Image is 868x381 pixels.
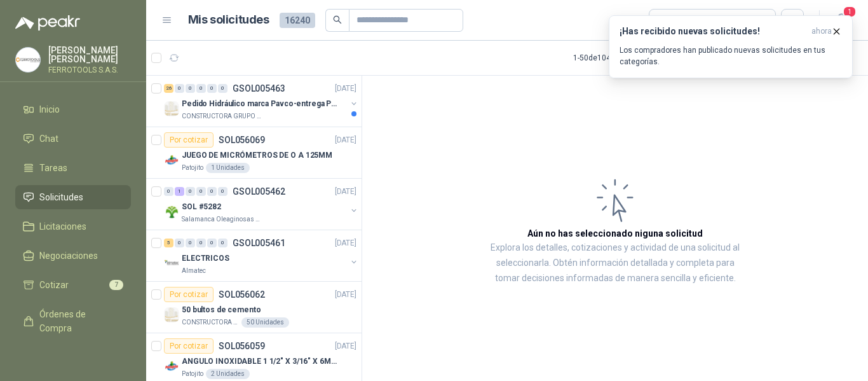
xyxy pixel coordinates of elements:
span: 7 [109,280,123,290]
div: 1 Unidades [206,163,250,173]
span: 16240 [280,13,315,28]
div: Por cotizar [164,338,214,354]
a: Chat [15,127,131,151]
div: 0 [207,239,217,247]
p: GSOL005463 [233,84,285,93]
p: Pedido Hidráulico marca Pavco-entrega Popayán [182,98,340,110]
a: Inicio [15,97,131,121]
span: Solicitudes [39,190,83,204]
div: 0 [218,239,227,247]
a: Por cotizarSOL056062[DATE] Company Logo50 bultos de cementoCONSTRUCTORA GRUPO FIP50 Unidades [146,282,362,333]
span: Órdenes de Compra [39,307,119,335]
span: ahora [811,26,832,37]
div: 0 [175,84,184,93]
p: [DATE] [335,340,356,352]
p: 50 bultos de cemento [182,304,261,316]
a: Por cotizarSOL056069[DATE] Company LogoJUEGO DE MICRÓMETROS DE O A 125MMPatojito1 Unidades [146,127,362,179]
div: 0 [186,84,195,93]
img: Logo peakr [15,15,80,31]
p: CONSTRUCTORA GRUPO FIP [182,317,239,328]
p: ELECTRICOS [182,253,229,265]
img: Company Logo [16,48,40,72]
a: Órdenes de Compra [15,302,131,340]
p: Explora los detalles, cotizaciones y actividad de una solicitud al seleccionarla. Obtén informaci... [489,240,741,286]
p: CONSTRUCTORA GRUPO FIP [182,111,262,121]
div: 0 [207,187,217,196]
button: ¡Has recibido nuevas solicitudes!ahora Los compradores han publicado nuevas solicitudes en tus ca... [609,15,853,78]
a: 5 0 0 0 0 0 GSOL005461[DATE] Company LogoELECTRICOSAlmatec [164,235,359,276]
p: GSOL005462 [233,187,285,196]
p: Patojito [182,163,203,173]
div: 50 Unidades [241,317,289,328]
span: Inicio [39,102,60,116]
p: [DATE] [335,289,356,301]
p: GSOL005461 [233,239,285,247]
div: 1 - 50 de 10465 [573,48,660,68]
span: Tareas [39,161,67,175]
h3: ¡Has recibido nuevas solicitudes! [620,26,806,37]
h3: Aún no has seleccionado niguna solicitud [527,226,703,240]
p: SOL056059 [219,342,265,350]
div: 5 [164,239,173,247]
div: 0 [196,84,206,93]
div: 1 [175,187,184,196]
div: Por cotizar [164,132,214,148]
p: ANGULO INOXIDABLE 1 1/2" X 3/16" X 6MTS [182,356,340,368]
div: 0 [196,239,206,247]
p: JUEGO DE MICRÓMETROS DE O A 125MM [182,149,332,162]
h1: Mis solicitudes [188,11,269,29]
img: Company Logo [164,101,179,116]
div: 0 [186,239,195,247]
p: Patojito [182,369,203,379]
p: Los compradores han publicado nuevas solicitudes en tus categorías. [620,45,842,67]
div: Por cotizar [164,287,214,302]
p: Salamanca Oleaginosas SAS [182,214,262,225]
div: 0 [164,187,173,196]
div: 0 [218,187,227,196]
a: Negociaciones [15,244,131,268]
p: SOL056069 [219,135,265,144]
a: 0 1 0 0 0 0 GSOL005462[DATE] Company LogoSOL #5282Salamanca Oleaginosas SAS [164,184,359,225]
div: 0 [218,84,227,93]
a: Licitaciones [15,214,131,239]
p: [DATE] [335,186,356,198]
span: 1 [843,6,857,18]
img: Company Logo [164,204,179,219]
span: Negociaciones [39,249,98,263]
p: SOL #5282 [182,201,221,213]
span: Chat [39,132,58,146]
button: 1 [830,9,853,32]
img: Company Logo [164,307,179,322]
div: 26 [164,84,173,93]
p: FERROTOOLS S.A.S. [48,66,131,74]
div: 0 [207,84,217,93]
a: 26 0 0 0 0 0 GSOL005463[DATE] Company LogoPedido Hidráulico marca Pavco-entrega PopayánCONSTRUCTO... [164,81,359,121]
img: Company Logo [164,256,179,271]
p: [DATE] [335,237,356,249]
p: [DATE] [335,134,356,146]
p: Almatec [182,266,206,276]
a: Remisiones [15,345,131,370]
a: Solicitudes [15,185,131,209]
a: Tareas [15,156,131,180]
a: Cotizar7 [15,273,131,297]
div: 0 [175,239,184,247]
div: 0 [196,187,206,196]
div: 2 Unidades [206,369,250,379]
img: Company Logo [164,153,179,168]
p: [DATE] [335,83,356,95]
div: 0 [186,187,195,196]
span: search [333,15,342,24]
p: SOL056062 [219,290,265,299]
img: Company Logo [164,359,179,374]
span: Licitaciones [39,219,86,233]
span: Cotizar [39,278,69,292]
p: [PERSON_NAME] [PERSON_NAME] [48,46,131,64]
div: Todas [657,13,684,27]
